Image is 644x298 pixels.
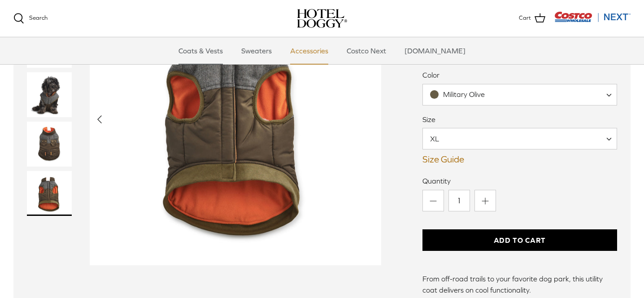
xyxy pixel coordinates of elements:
input: Quantity [448,190,470,211]
span: XL [423,134,457,144]
a: Visit Costco Next [554,17,631,24]
a: hoteldoggy.com hoteldoggycom [297,9,347,28]
a: Costco Next [339,37,394,64]
span: XL [422,128,617,149]
button: Previous [90,110,109,129]
a: Search [13,13,48,24]
span: Military Olive [443,90,485,98]
label: Size [422,114,617,124]
a: [DOMAIN_NAME] [396,37,474,64]
a: Cart [519,13,545,24]
img: Costco Next [554,11,631,22]
a: Sweaters [233,37,280,64]
span: Military Olive [423,90,503,99]
span: Search [29,14,48,21]
label: Color [422,70,617,80]
a: Accessories [282,37,336,64]
span: Military Olive [422,84,617,105]
label: Quantity [422,176,617,186]
a: Coats & Vests [170,37,231,64]
a: Thumbnail Link [27,171,72,216]
button: Add to Cart [422,229,617,251]
a: Thumbnail Link [27,122,72,167]
p: From off-road trails to your favorite dog park, this utility coat delivers on cool functionality. [422,273,617,296]
span: Cart [519,13,531,23]
a: Thumbnail Link [27,72,72,117]
img: hoteldoggycom [297,9,347,28]
a: Size Guide [422,154,617,165]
